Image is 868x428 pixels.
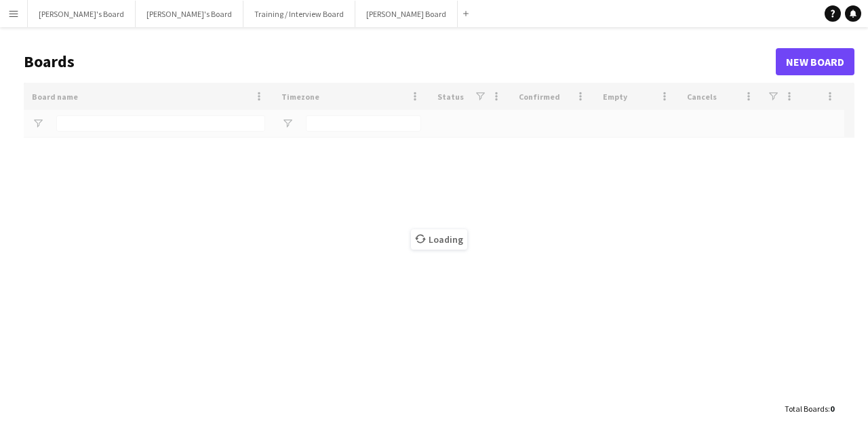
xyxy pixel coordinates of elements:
span: Loading [411,229,467,250]
span: Total Boards [785,404,828,414]
button: [PERSON_NAME]'s Board [136,1,243,27]
a: New Board [776,48,854,75]
div: : [785,395,834,422]
button: [PERSON_NAME] Board [355,1,458,27]
h1: Boards [24,52,776,72]
span: 0 [830,404,834,414]
button: Training / Interview Board [243,1,355,27]
button: [PERSON_NAME]'s Board [28,1,136,27]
